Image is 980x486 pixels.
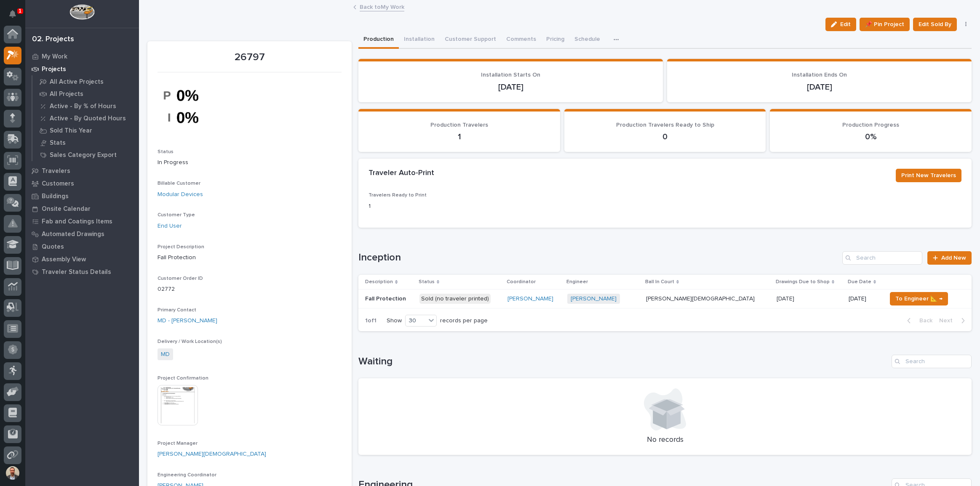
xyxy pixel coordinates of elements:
span: Project Manager [158,441,198,446]
p: 1 of 1 [358,311,383,331]
a: My Work [25,50,139,63]
a: Buildings [25,190,139,202]
span: Add New [941,255,966,261]
p: Engineer [566,277,588,287]
button: Comments [501,31,541,49]
div: Sold (no traveler printed) [419,294,491,304]
a: Assembly View [25,253,139,266]
h1: Inception [358,252,839,264]
p: 0 [574,132,756,142]
p: Active - By Quoted Hours [50,115,126,122]
p: Sales Category Export [50,151,117,159]
a: Automated Drawings [25,228,139,240]
a: MD [161,350,170,359]
a: Active - By Quoted Hours [32,112,139,124]
div: Notifications1 [11,10,21,24]
a: [PERSON_NAME][DEMOGRAPHIC_DATA] [158,450,266,459]
p: Buildings [42,193,69,200]
a: Sold This Year [32,125,139,136]
p: [DATE] [677,82,961,92]
p: All Projects [50,90,83,98]
p: 1 [369,202,559,211]
button: Pricing [541,31,569,49]
a: Travelers [25,165,139,177]
button: Next [936,317,972,324]
p: Traveler Status Details [42,268,111,276]
span: Travelers Ready to Print [369,193,427,198]
a: Add New [927,251,972,265]
p: Active - By % of Hours [50,103,116,110]
a: Active - By % of Hours [32,100,139,112]
p: Travelers [42,167,70,175]
span: To Engineer 📐 → [895,294,943,304]
p: records per page [440,317,488,324]
span: Edit Sold By [919,19,951,29]
a: Fab and Coatings Items [25,215,139,228]
p: [DATE] [777,294,796,303]
p: Ball In Court [645,277,674,287]
input: Search [892,355,972,368]
span: Status [158,149,174,154]
a: MD - [PERSON_NAME] [158,316,217,325]
span: Project Confirmation [158,376,208,381]
span: Delivery / Work Location(s) [158,339,222,344]
button: To Engineer 📐 → [890,292,948,305]
a: Stats [32,137,139,149]
p: 26797 [158,51,342,64]
button: 📌 Pin Project [860,18,910,31]
h2: Traveler Auto-Print [369,169,434,178]
span: Primary Contact [158,308,196,313]
h1: Waiting [358,356,888,368]
p: Coordinator [507,277,536,287]
tr: Fall ProtectionFall Protection Sold (no traveler printed)[PERSON_NAME] [PERSON_NAME] [PERSON_NAME... [358,289,972,308]
p: Sold This Year [50,127,92,135]
p: Fall Protection [365,294,408,303]
span: Production Progress [842,122,899,128]
div: 02. Projects [32,35,74,44]
p: Customers [42,180,74,188]
span: Edit [840,21,851,28]
p: Projects [42,66,66,73]
p: All Active Projects [50,78,104,86]
span: Print New Travelers [901,170,956,181]
p: Due Date [848,277,871,287]
p: My Work [42,53,67,61]
button: Notifications [4,5,21,23]
span: Project Description [158,244,204,250]
p: Show [387,317,402,324]
span: Customer Order ID [158,276,203,281]
span: Customer Type [158,212,195,218]
a: Quotes [25,240,139,253]
span: Billable Customer [158,181,200,186]
p: Description [365,277,393,287]
a: End User [158,222,182,231]
button: users-avatar [4,464,21,482]
span: Production Travelers Ready to Ship [616,122,714,128]
a: All Active Projects [32,76,139,88]
p: 1 [19,8,21,14]
div: 30 [406,316,426,325]
p: In Progress [158,158,342,167]
a: Back toMy Work [360,2,404,11]
p: [DATE] [849,295,880,303]
p: No records [369,436,961,445]
a: [PERSON_NAME] [507,295,553,303]
p: 02772 [158,285,342,294]
p: [DATE] [369,82,653,92]
a: All Projects [32,88,139,100]
p: [PERSON_NAME][DEMOGRAPHIC_DATA] [646,294,756,303]
span: Installation Ends On [792,72,847,78]
a: [PERSON_NAME] [571,295,617,303]
input: Search [842,251,922,265]
a: Onsite Calendar [25,202,139,215]
span: Installation Starts On [481,72,540,78]
span: Production Travelers [430,122,488,128]
a: Customers [25,177,139,190]
span: Engineering Coordinator [158,473,216,478]
p: Assembly View [42,256,86,263]
button: Back [900,317,936,324]
a: Projects [25,63,139,75]
button: Customer Support [440,31,501,49]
